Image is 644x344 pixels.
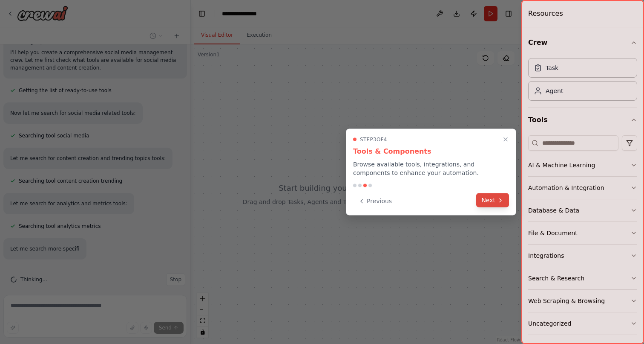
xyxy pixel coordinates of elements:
button: Hide left sidebar [196,8,208,20]
button: Next [476,193,509,207]
p: Browse available tools, integrations, and components to enhance your automation. [353,160,509,177]
h3: Tools & Components [353,146,509,157]
span: Step 3 of 4 [360,136,387,143]
button: Previous [353,194,397,208]
button: Close walkthrough [500,134,511,145]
